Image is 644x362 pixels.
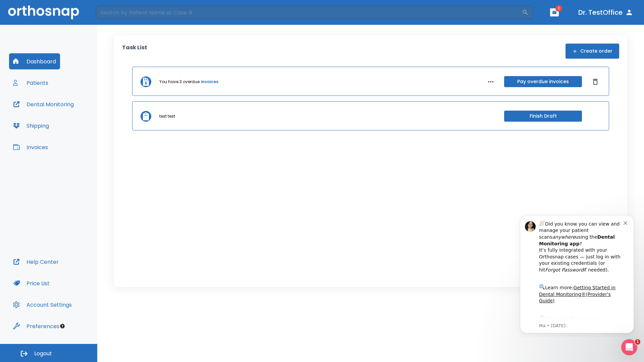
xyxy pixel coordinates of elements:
[9,318,63,334] button: Preferences
[9,275,54,291] button: Price List
[201,79,218,85] a: invoices
[504,76,582,87] button: Pay overdue invoices
[29,105,114,139] div: Download the app: | ​ Let us know if you need help getting started!
[9,75,52,91] button: Patients
[59,323,65,329] div: Tooltip anchor
[9,53,60,69] button: Dashboard
[159,113,175,119] p: test test
[9,96,78,112] button: Dental Monitoring
[635,339,640,345] span: 1
[566,44,619,59] button: Create order
[9,118,53,134] button: Shipping
[96,6,522,19] input: Search by Patient Name or Case #
[114,10,119,16] button: Dismiss notification
[34,350,52,357] span: Logout
[576,6,636,18] button: Dr. TestOffice
[29,114,114,120] p: Message from Ma, sent 8w ago
[555,5,562,12] span: 1
[29,107,89,119] a: App Store
[621,339,637,355] iframe: Intercom live chat
[9,139,52,155] button: Invoices
[590,76,601,87] button: Dismiss
[510,209,644,337] iframe: Intercom notifications message
[122,44,147,59] p: Task List
[159,79,200,85] p: You have 3 overdue
[8,5,79,19] img: Orthosnap
[9,254,63,270] button: Help Center
[9,297,76,313] button: Account Settings
[504,111,582,122] button: Finish Draft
